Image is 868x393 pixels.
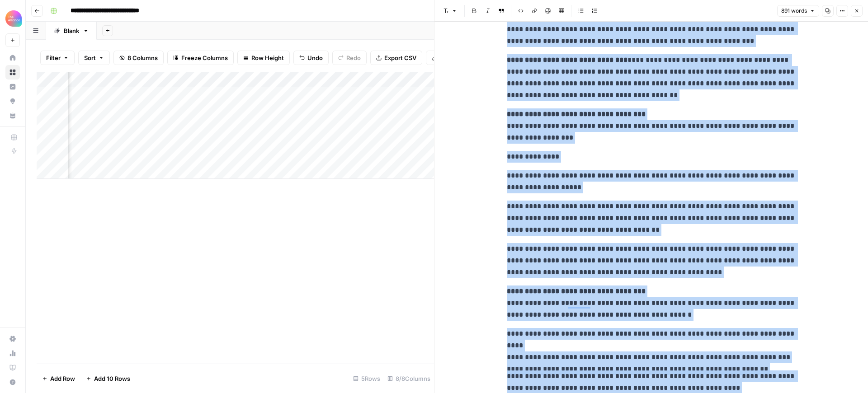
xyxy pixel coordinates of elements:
[94,374,130,383] span: Add 10 Rows
[5,375,20,389] button: Help + Support
[5,346,20,360] a: Usage
[5,360,20,375] a: Learning Hub
[5,80,20,94] a: Insights
[781,7,807,15] span: 891 words
[127,53,158,62] span: 8 Columns
[5,7,20,30] button: Workspace: Alliance
[5,108,20,123] a: Your Data
[84,53,96,62] span: Sort
[64,26,79,35] div: Blank
[113,51,164,65] button: 8 Columns
[80,371,136,386] button: Add 10 Rows
[384,53,416,62] span: Export CSV
[46,53,61,62] span: Filter
[307,53,323,62] span: Undo
[37,371,80,386] button: Add Row
[5,51,20,65] a: Home
[251,53,284,62] span: Row Height
[332,51,367,65] button: Redo
[384,371,434,386] div: 8/8 Columns
[237,51,290,65] button: Row Height
[40,51,75,65] button: Filter
[167,51,234,65] button: Freeze Columns
[5,65,20,80] a: Browse
[50,374,75,383] span: Add Row
[78,51,110,65] button: Sort
[370,51,422,65] button: Export CSV
[293,51,329,65] button: Undo
[5,332,20,346] a: Settings
[181,53,228,62] span: Freeze Columns
[346,53,361,62] span: Redo
[5,94,20,108] a: Opportunities
[5,10,22,27] img: Alliance Logo
[777,5,819,17] button: 891 words
[46,22,97,40] a: Blank
[349,371,384,386] div: 5 Rows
